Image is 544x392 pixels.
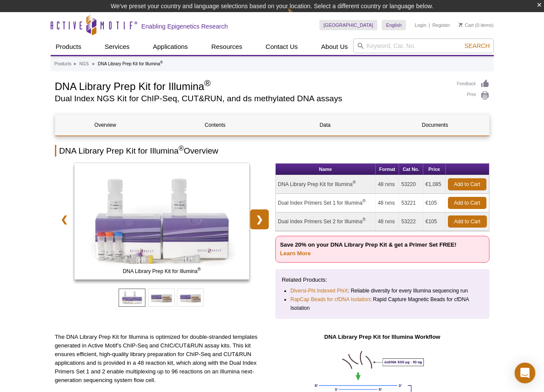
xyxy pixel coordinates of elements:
td: Dual Index Primers Set 2 for Illumina [276,212,376,231]
a: ❯ [250,209,269,229]
p: The DNA Library Prep Kit for Illumina is optimized for double-stranded templates generated in Act... [55,333,269,385]
img: Change Here [287,6,310,27]
a: Products [55,60,71,68]
p: Related Products: [282,276,483,284]
li: » [92,61,95,66]
a: Diversi-Phi Indexed PhiX [290,286,348,295]
a: Register [432,22,450,28]
a: NGS [79,60,89,68]
a: Add to Cart [448,197,486,209]
a: RapCap Beads for cfDNA Isolation [290,295,370,304]
th: Price [423,164,446,175]
td: 53222 [399,212,423,231]
td: DNA Library Prep Kit for Illumina [276,175,376,194]
sup: ® [353,180,356,185]
li: DNA Library Prep Kit for Illumina [98,61,163,66]
strong: DNA Library Prep Kit for Illumina Workflow [324,334,440,340]
a: Add to Cart [448,178,486,190]
a: DNA Library Prep Kit for Illumina [74,163,250,283]
a: Overview [55,115,155,135]
li: : Reliable diversity for every Illumina sequencing run [290,286,475,295]
h2: Enabling Epigenetics Research [142,22,228,30]
input: Keyword, Cat. No. [353,39,494,53]
a: ❮ [55,209,74,229]
li: | [429,20,430,30]
a: Print [457,91,489,100]
a: Resources [206,39,248,55]
td: 53221 [399,194,423,212]
a: Login [415,22,426,28]
a: Cart [459,22,474,28]
sup: ® [362,217,365,222]
span: Search [464,42,489,49]
a: English [382,20,406,30]
td: 53220 [399,175,423,194]
td: €1,085 [423,175,446,194]
h2: DNA Library Prep Kit for Illumina Overview [55,145,489,157]
h2: Dual Index NGS Kit for ChIP-Seq, CUT&RUN, and ds methylated DNA assays [55,95,448,103]
td: 48 rxns [376,212,399,231]
a: Documents [385,115,485,135]
sup: ® [160,60,163,64]
a: Contents [165,115,265,135]
div: Open Intercom Messenger [515,363,535,383]
th: Cat No. [399,164,423,175]
h1: DNA Library Prep Kit for Illumina [55,79,448,92]
a: Add to Cart [448,215,487,228]
td: 48 rxns [376,175,399,194]
a: Applications [148,39,193,55]
a: Products [51,39,87,55]
th: Name [276,164,376,175]
a: Data [275,115,375,135]
button: Search [462,42,492,50]
a: Feedback [457,79,489,89]
a: Contact Us [261,39,303,55]
th: Format [376,164,399,175]
a: About Us [316,39,353,55]
a: Learn More [280,250,311,257]
img: DNA Library Prep Kit for Illumina [74,163,250,280]
td: 48 rxns [376,194,399,212]
td: Dual Index Primers Set 1 for Illumina [276,194,376,212]
sup: ® [362,199,365,203]
span: DNA Library Prep Kit for Illumina [76,267,248,276]
sup: ® [179,144,184,151]
td: €105 [423,194,446,212]
strong: Save 20% on your DNA Library Prep Kit & get a Primer Set FREE! [280,241,457,257]
li: » [74,61,76,66]
a: [GEOGRAPHIC_DATA] [319,20,378,30]
a: Services [100,39,135,55]
sup: ® [204,78,211,88]
img: Your Cart [459,22,463,27]
sup: ® [197,267,200,272]
td: €105 [423,212,446,231]
li: (0 items) [459,20,494,30]
li: : Rapid Capture Magnetic Beads for cfDNA Isolation [290,295,475,312]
